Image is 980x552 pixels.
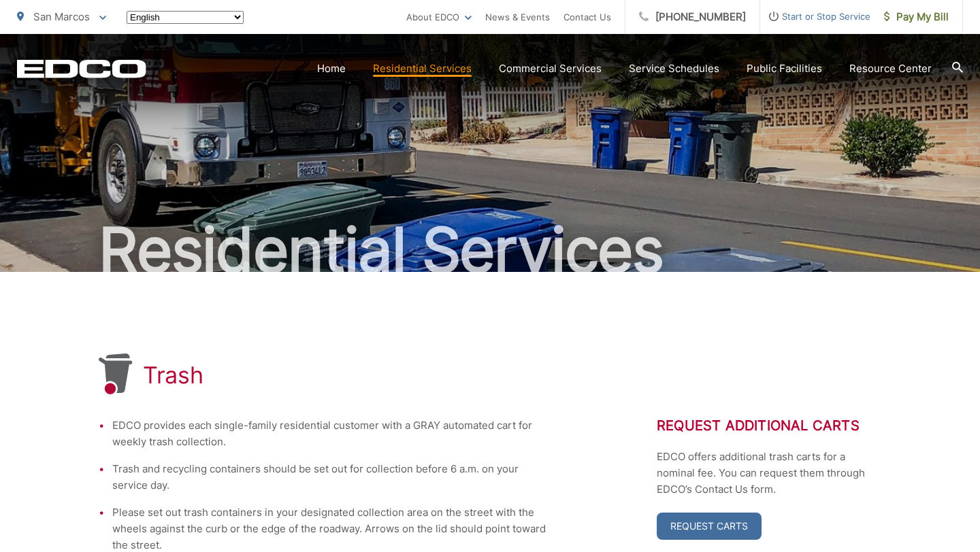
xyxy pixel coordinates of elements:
a: Residential Services [373,61,472,77]
a: Contact Us [563,9,611,25]
a: EDCD logo. Return to the homepage. [17,59,146,78]
li: EDCO provides each single-family residential customer with a GRAY automated cart for weekly trash... [112,417,548,450]
h2: Residential Services [17,216,963,284]
a: About EDCO [406,9,472,25]
a: Service Schedules [629,61,719,77]
li: Trash and recycling containers should be set out for collection before 6 a.m. on your service day. [112,461,548,494]
h2: Request Additional Carts [657,417,881,434]
span: Pay My Bill [884,9,949,25]
select: Select a language [127,11,244,24]
span: San Marcos [33,10,90,23]
h1: Trash [143,362,203,389]
a: Public Facilities [747,61,822,77]
a: News & Events [485,9,550,25]
a: Resource Center [849,61,932,77]
a: Commercial Services [499,61,602,77]
a: Request Carts [657,513,762,540]
p: EDCO offers additional trash carts for a nominal fee. You can request them through EDCO’s Contact... [657,449,881,498]
a: Home [317,61,346,77]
